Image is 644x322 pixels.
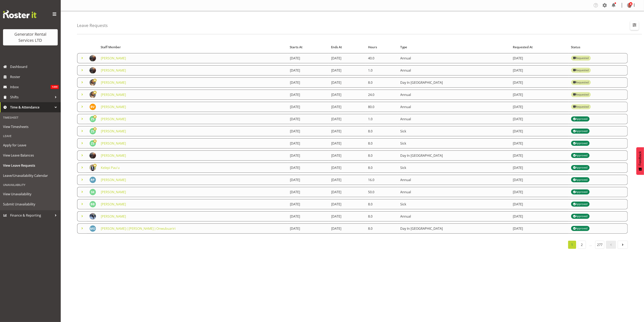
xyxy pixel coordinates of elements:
[101,117,126,121] a: [PERSON_NAME]
[573,214,588,219] div: Approved
[366,223,398,234] td: 8.0
[398,65,510,75] td: Annual
[510,223,568,234] td: [DATE]
[287,65,329,75] td: [DATE]
[513,45,533,49] span: Requested At
[1,150,60,160] a: View Leave Balances
[398,102,510,112] td: Annual
[10,212,53,218] span: Finance & Reporting
[366,126,398,136] td: 8.0
[287,163,329,173] td: [DATE]
[101,178,126,182] a: [PERSON_NAME]
[287,187,329,197] td: [DATE]
[573,80,589,85] div: Requested
[3,162,58,169] span: View Leave Requests
[287,53,329,63] td: [DATE]
[101,165,120,170] a: Kelepi Pau'u
[101,129,126,133] a: [PERSON_NAME]
[1,171,60,181] a: Leave/Unavailability Calendar
[398,150,510,161] td: Day In [GEOGRAPHIC_DATA]
[89,225,96,232] img: manny-onwubuariri174.jpg
[510,187,568,197] td: [DATE]
[573,177,588,182] div: Approved
[10,84,51,90] span: Inbox
[10,64,59,70] span: Dashboard
[510,211,568,221] td: [DATE]
[101,226,176,231] a: [PERSON_NAME] ( [PERSON_NAME] ) Onwubuariri
[331,45,342,49] span: Ends At
[10,94,53,100] span: Shifts
[1,181,60,189] div: Unavailability
[398,114,510,124] td: Annual
[101,141,126,146] a: [PERSON_NAME]
[510,77,568,88] td: [DATE]
[329,223,366,234] td: [DATE]
[573,153,588,158] div: Approved
[398,199,510,209] td: Sick
[573,117,588,121] div: Approved
[1,140,60,150] a: Apply for Leave
[1,113,60,122] div: Timesheet
[3,173,58,179] span: Leave/Unavailability Calendar
[89,189,96,195] img: stephen-kennedy2327.jpg
[510,126,568,136] td: [DATE]
[89,140,96,147] img: zach-satiu198.jpg
[366,90,398,100] td: 24.0
[89,67,96,74] img: chris-fry713a93f5bd2e892ba2382d9a4853c96d.png
[89,79,96,86] img: sean-johnstone4fef95288b34d066b2c6be044394188f.png
[510,163,568,173] td: [DATE]
[366,77,398,88] td: 8.0
[630,21,639,30] button: Filter Employees
[287,138,329,148] td: [DATE]
[366,150,398,161] td: 8.0
[366,65,398,75] td: 1.0
[573,68,589,73] div: Requested
[1,199,60,209] a: Submit Unavailability
[510,65,568,75] td: [DATE]
[89,201,96,207] img: ben-bennington151.jpg
[89,152,96,159] img: chris-fry713a93f5bd2e892ba2382d9a4853c96d.png
[329,175,366,185] td: [DATE]
[571,45,580,49] span: Status
[366,211,398,221] td: 8.0
[329,138,366,148] td: [DATE]
[573,92,589,97] div: Requested
[398,211,510,221] td: Annual
[329,163,366,173] td: [DATE]
[1,122,60,132] a: View Timesheets
[595,241,604,249] a: 277
[101,68,126,73] a: [PERSON_NAME]
[329,102,366,112] td: [DATE]
[329,126,366,136] td: [DATE]
[368,45,377,49] span: Hours
[573,190,588,194] div: Approved
[3,152,58,158] span: View Leave Balances
[89,104,96,110] img: brenton-vanzwol10251.jpg
[510,175,568,185] td: [DATE]
[510,138,568,148] td: [DATE]
[510,53,568,63] td: [DATE]
[398,90,510,100] td: Annual
[627,3,632,8] img: dave-wallaced2e02bf5a44ca49c521115b89c5c4806.png
[366,138,398,148] td: 8.0
[366,187,398,197] td: 50.0
[3,191,58,197] span: View Unavailability
[1,160,60,171] a: View Leave Requests
[101,153,126,158] a: [PERSON_NAME]
[366,175,398,185] td: 16.0
[3,10,36,18] img: Rosterit website logo
[573,165,588,170] div: Approved
[89,177,96,183] img: ryan-paulsen3623.jpg
[398,77,510,88] td: Day In [GEOGRAPHIC_DATA]
[89,116,96,122] img: zach-satiu198.jpg
[573,104,589,109] div: Requested
[89,213,96,220] img: sam-carter0eb4346ed2dfce8ceab3fa72bb937eee.png
[3,201,58,207] span: Submit Unavailability
[287,150,329,161] td: [DATE]
[329,90,366,100] td: [DATE]
[573,202,588,207] div: Approved
[400,45,407,49] span: Type
[287,90,329,100] td: [DATE]
[398,175,510,185] td: Annual
[398,138,510,148] td: Sick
